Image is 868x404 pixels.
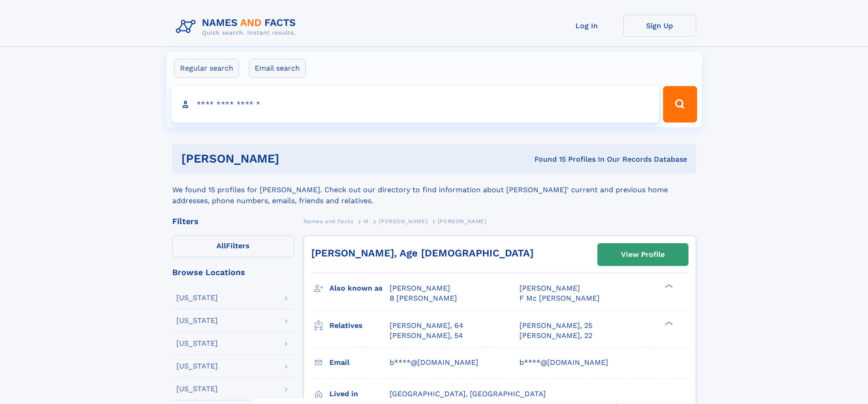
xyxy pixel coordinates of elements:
[519,331,592,341] a: [PERSON_NAME], 22
[172,15,303,39] img: Logo Names and Facts
[407,154,687,164] div: Found 15 Profiles In Our Records Database
[172,217,294,225] div: Filters
[379,218,427,225] span: [PERSON_NAME]
[249,59,306,78] label: Email search
[329,318,390,333] h3: Relatives
[171,86,659,123] input: search input
[176,340,218,347] div: [US_STATE]
[364,215,369,227] a: M
[176,317,218,324] div: [US_STATE]
[364,218,369,225] span: M
[379,215,427,227] a: [PERSON_NAME]
[663,283,673,289] div: ❯
[176,385,218,393] div: [US_STATE]
[172,235,294,257] label: Filters
[311,247,534,259] a: [PERSON_NAME], Age [DEMOGRAPHIC_DATA]
[550,15,623,37] a: Log In
[663,86,697,123] button: Search Button
[216,241,226,250] span: All
[519,294,600,302] span: F Mc [PERSON_NAME]
[174,59,239,78] label: Regular search
[663,320,673,326] div: ❯
[390,389,546,398] span: [GEOGRAPHIC_DATA], [GEOGRAPHIC_DATA]
[621,244,665,265] div: View Profile
[172,268,294,276] div: Browse Locations
[390,321,463,331] a: [PERSON_NAME], 64
[390,294,457,302] span: B [PERSON_NAME]
[176,294,218,302] div: [US_STATE]
[623,15,696,37] a: Sign Up
[390,331,463,341] a: [PERSON_NAME], 54
[329,355,390,370] h3: Email
[181,153,407,164] h1: [PERSON_NAME]
[438,218,487,225] span: [PERSON_NAME]
[519,284,580,292] span: [PERSON_NAME]
[598,244,688,266] a: View Profile
[519,321,592,331] a: [PERSON_NAME], 25
[329,386,390,402] h3: Lived in
[329,281,390,296] h3: Also known as
[176,363,218,370] div: [US_STATE]
[303,215,354,227] a: Names and Facts
[390,284,450,292] span: [PERSON_NAME]
[172,174,696,206] div: We found 15 profiles for [PERSON_NAME]. Check out our directory to find information about [PERSON...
